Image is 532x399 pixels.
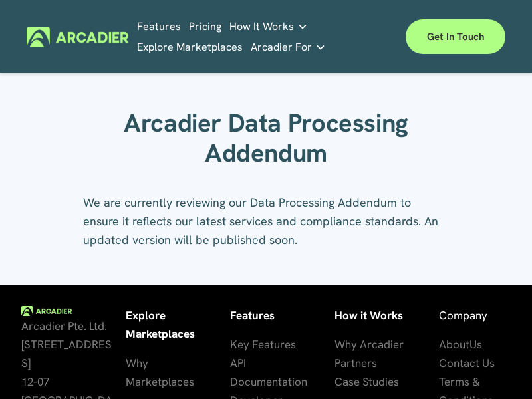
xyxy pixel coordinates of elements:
a: About [439,335,469,354]
a: Contact Us [439,354,495,372]
img: Arcadier [27,27,128,47]
span: About [439,337,469,352]
p: We are currently reviewing our Data Processing Addendum to ensure it reflects our latest services... [83,194,448,249]
a: Why Marketplaces [126,354,218,391]
span: Contact Us [439,356,495,370]
span: Arcadier For [251,38,312,57]
a: folder dropdown [251,37,326,57]
span: Company [439,308,487,323]
a: Explore Marketplaces [137,37,243,57]
a: P [334,354,340,372]
span: Why Marketplaces [126,356,194,389]
strong: Features [230,308,275,323]
span: Us [469,337,482,352]
strong: Explore Marketplaces [126,308,195,341]
a: Features [137,16,181,37]
span: Key Features [230,337,296,352]
a: Ca [334,372,348,391]
span: Why Arcadier [334,337,404,352]
a: API Documentation [230,354,323,391]
a: folder dropdown [229,16,308,37]
span: Ca [334,374,348,389]
a: Why Arcadier [334,335,404,354]
span: API Documentation [230,356,307,389]
a: artners [340,354,377,372]
span: How It Works [229,17,294,36]
span: se Studies [348,374,399,389]
span: artners [340,356,377,370]
a: se Studies [348,372,399,391]
strong: How it Works [334,308,403,323]
strong: Arcadier Data Processing Addendum [124,106,415,170]
a: Pricing [189,16,221,37]
span: P [334,356,340,370]
a: Key Features [230,335,296,354]
a: Get in touch [406,19,505,54]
